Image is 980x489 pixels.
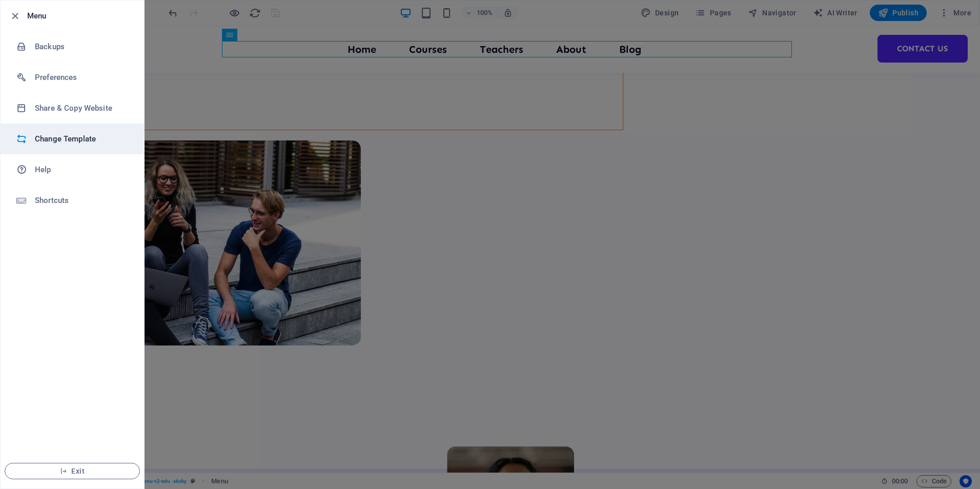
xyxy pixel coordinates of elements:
h6: Help [35,164,130,176]
a: Help [1,154,144,185]
h6: Menu [27,10,136,22]
h6: Backups [35,40,130,53]
h6: Shortcuts [35,194,130,207]
h6: Share & Copy Website [35,102,130,114]
button: Exit [5,463,140,479]
span: Exit [13,467,131,475]
h6: Preferences [35,71,130,84]
h6: Change Template [35,133,130,145]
